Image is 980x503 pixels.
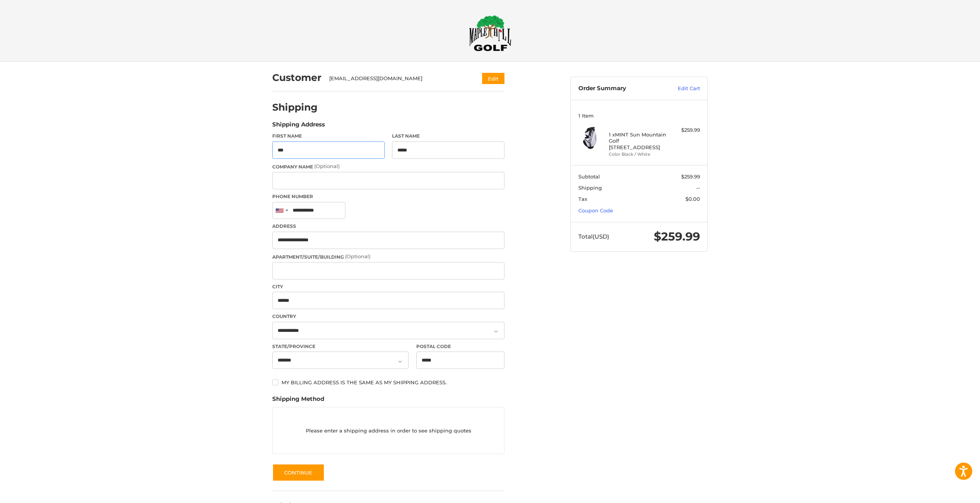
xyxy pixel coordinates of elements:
img: Maple Hill Golf [469,15,511,51]
label: Company Name [272,163,504,170]
a: Coupon Code [578,207,613,214]
h3: 1 Item [578,113,700,119]
li: Color Black / White [609,151,668,158]
label: Address [272,223,504,230]
small: (Optional) [314,163,340,169]
label: State/Province [272,343,409,350]
label: Phone Number [272,193,504,200]
p: Please enter a shipping address in order to see shipping quotes [273,423,504,438]
label: City [272,283,504,290]
label: Postal Code [416,343,505,350]
label: Last Name [392,133,504,140]
span: Total (USD) [578,233,609,240]
h2: Shipping [272,101,318,113]
span: $259.99 [681,173,700,180]
div: United States: +1 [273,202,290,219]
h3: Order Summary [578,85,661,93]
small: (Optional) [345,253,370,259]
span: Subtotal [578,173,600,180]
a: Edit Cart [661,85,700,93]
button: Continue [272,464,325,481]
div: [EMAIL_ADDRESS][DOMAIN_NAME] [329,75,467,82]
h4: 1 x MINT Sun Mountain Golf [STREET_ADDRESS] [609,131,668,150]
label: First Name [272,133,385,140]
span: $0.00 [685,196,700,202]
span: Shipping [578,185,602,191]
span: $259.99 [654,229,700,244]
h2: Customer [272,72,322,84]
div: $259.99 [670,126,700,134]
span: -- [696,185,700,191]
label: Apartment/Suite/Building [272,253,504,261]
span: Tax [578,196,587,202]
label: My billing address is the same as my shipping address. [272,379,504,385]
label: Country [272,313,504,320]
button: Edit [482,73,504,84]
legend: Shipping Method [272,395,324,407]
legend: Shipping Address [272,120,325,133]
